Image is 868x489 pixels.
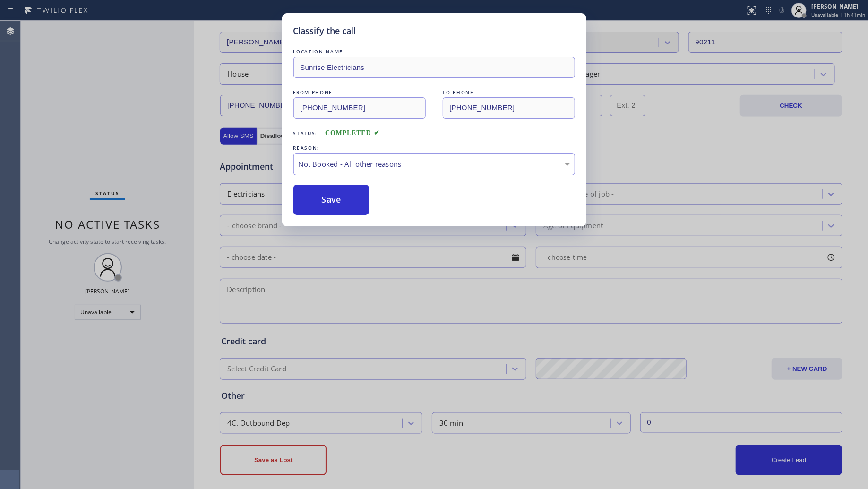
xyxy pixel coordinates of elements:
div: LOCATION NAME [293,47,575,57]
span: Status: [293,130,318,137]
span: COMPLETED [325,129,380,137]
div: TO PHONE [443,87,575,97]
button: Save [293,185,370,215]
input: To phone [443,97,575,119]
input: From phone [293,97,426,119]
div: Not Booked - All other reasons [299,159,570,170]
div: FROM PHONE [293,87,426,97]
div: REASON: [293,143,575,153]
h5: Classify the call [293,25,356,37]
